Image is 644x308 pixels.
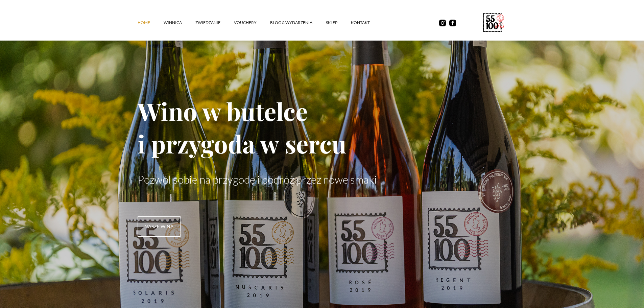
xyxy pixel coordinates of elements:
a: Home [138,13,164,33]
a: vouchery [234,13,270,33]
a: nasze wina [138,216,181,237]
a: ZWIEDZANIE [195,13,234,33]
a: SKLEP [326,13,351,33]
p: Pozwól sobie na przygodę i podróż przez nowe smaki [138,173,507,186]
h1: Wino w butelce i przygoda w sercu [138,95,507,160]
a: Blog & Wydarzenia [270,13,326,33]
a: kontakt [351,13,383,33]
a: winnica [164,13,195,33]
